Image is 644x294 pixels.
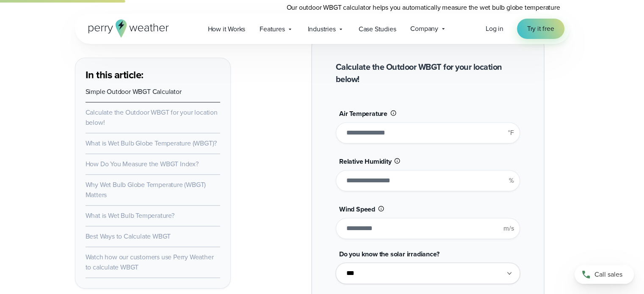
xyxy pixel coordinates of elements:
[308,24,336,34] span: Industries
[486,24,503,33] span: Log in
[410,24,438,34] span: Company
[86,252,214,272] a: Watch how our customers use Perry Weather to calculate WBGT
[527,24,554,34] span: Try it free
[486,24,503,34] a: Log in
[86,180,206,200] a: Why Wet Bulb Globe Temperature (WBGT) Matters
[359,24,396,34] span: Case Studies
[339,109,387,118] span: Air Temperature
[86,231,171,241] a: Best Ways to Calculate WBGT
[86,107,218,127] a: Calculate the Outdoor WBGT for your location below!
[339,204,375,214] span: Wind Speed
[260,24,285,34] span: Features
[201,20,253,38] a: How it Works
[517,19,564,39] a: Try it free
[86,138,217,148] a: What is Wet Bulb Globe Temperature (WBGT)?
[575,265,634,284] a: Call sales
[86,159,199,169] a: How Do You Measure the WBGT Index?
[86,68,220,82] h3: In this article:
[351,20,404,38] a: Case Studies
[208,24,246,34] span: How it Works
[86,211,174,220] a: What is Wet Bulb Temperature?
[86,87,182,96] a: Simple Outdoor WBGT Calculator
[339,157,392,166] span: Relative Humidity
[287,3,569,23] p: Our outdoor WBGT calculator helps you automatically measure the wet bulb globe temperature quickl...
[336,61,520,85] h2: Calculate the Outdoor WBGT for your location below!
[594,269,622,280] span: Call sales
[339,249,439,259] span: Do you know the solar irradiance?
